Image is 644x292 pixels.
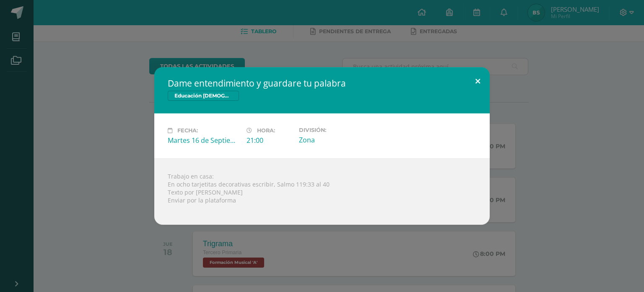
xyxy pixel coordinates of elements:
div: Zona [299,135,371,145]
div: 21:00 [247,136,292,145]
span: Hora: [257,127,275,134]
div: Martes 16 de Septiembre [168,136,240,145]
span: Fecha: [177,127,198,134]
span: Educación [DEMOGRAPHIC_DATA] [168,91,239,101]
div: Trabajo en casa: En ocho tarjetitas decorativas escribir, Salmo 119:33 al 40 Texto por [PERSON_NA... [154,158,490,225]
button: Close (Esc) [466,67,490,96]
label: División: [299,127,371,133]
h2: Dame entendimiento y guardare tu palabra [168,77,476,89]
